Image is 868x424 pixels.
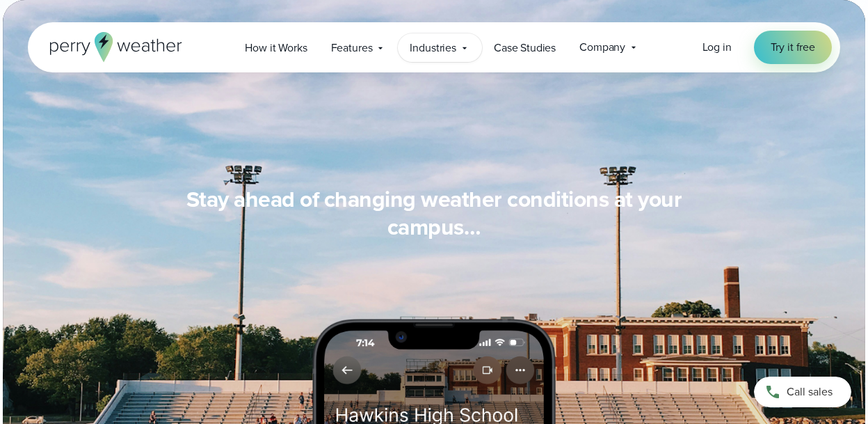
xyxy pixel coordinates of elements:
[245,40,307,56] span: How it Works
[771,39,815,56] span: Try it free
[494,40,556,56] span: Case Studies
[754,377,851,407] a: Call sales
[410,40,456,56] span: Industries
[167,185,701,241] h3: Stay ahead of changing weather conditions at your campus…
[702,39,732,56] a: Log in
[233,33,319,62] a: How it Works
[787,384,833,400] span: Call sales
[702,39,732,55] span: Log in
[754,31,832,64] a: Try it free
[482,33,568,62] a: Case Studies
[331,40,373,56] span: Features
[579,39,625,56] span: Company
